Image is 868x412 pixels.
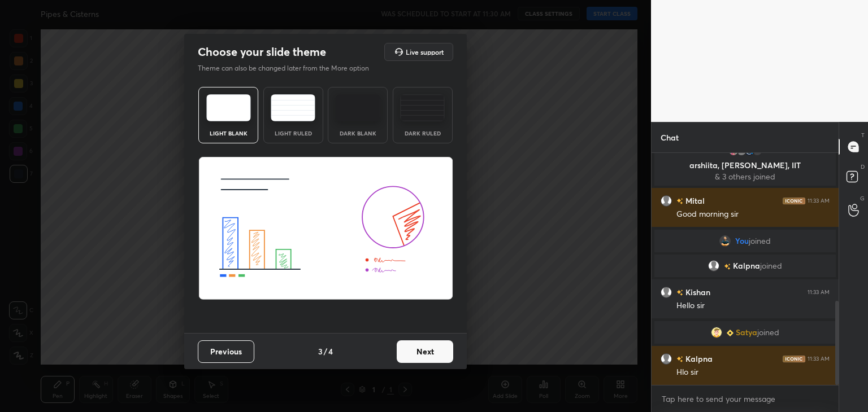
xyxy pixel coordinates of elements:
p: Theme can also be changed later from the More option [198,63,381,73]
p: Chat [652,122,688,152]
span: Kalpna [733,261,760,270]
button: Next [397,340,453,363]
div: Hello sir [676,300,830,312]
p: arshiita, [PERSON_NAME], IIT [661,161,829,170]
div: 11:33 AM [808,198,830,204]
h6: Mital [683,195,705,207]
img: default.png [661,353,672,365]
span: joined [757,328,779,337]
h4: / [324,345,327,357]
img: iconic-dark.1390631f.png [783,198,805,204]
span: joined [749,236,771,246]
p: D [861,163,865,171]
img: 17413501_ED869839-46DA-4B88-AD0B-DD857C32E173.png [711,327,722,338]
img: default.png [661,287,672,298]
div: Hlo sir [676,367,830,378]
img: lightRuledTheme.5fabf969.svg [271,94,315,121]
div: Good morning sir [676,209,830,220]
div: grid [652,153,839,385]
h6: Kalpna [683,353,713,365]
img: Learner_Badge_beginner_1_8b307cf2a0.svg [727,330,734,336]
img: default.png [708,260,719,271]
img: no-rating-badge.077c3623.svg [676,356,683,362]
img: lightTheme.e5ed3b09.svg [206,94,251,121]
h6: Kishan [683,286,710,298]
span: You [735,236,749,246]
img: iconic-dark.1390631f.png [783,356,805,362]
h4: 3 [318,345,323,357]
img: no-rating-badge.077c3623.svg [676,290,683,296]
div: 11:33 AM [808,289,830,296]
div: Light Blank [206,130,251,136]
h2: Choose your slide theme [198,45,326,59]
div: Dark Ruled [400,130,445,136]
div: Dark Blank [335,130,380,136]
img: darkRuledTheme.de295e13.svg [400,94,445,121]
h4: 4 [328,345,333,357]
img: d84243986e354267bcc07dcb7018cb26.file [719,235,731,247]
img: lightThemeBanner.fbc32fad.svg [198,157,453,300]
p: T [861,131,865,139]
img: default.png [661,195,672,207]
img: darkTheme.f0cc69e5.svg [336,94,380,121]
button: Previous [198,340,254,363]
div: Light Ruled [271,130,316,136]
img: no-rating-badge.077c3623.svg [676,198,683,204]
span: joined [760,261,782,270]
p: & 3 others joined [661,172,829,181]
div: 11:33 AM [808,356,830,362]
h5: Live support [406,49,444,55]
img: no-rating-badge.077c3623.svg [724,264,731,270]
span: Satya [736,328,757,337]
p: G [860,194,865,203]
